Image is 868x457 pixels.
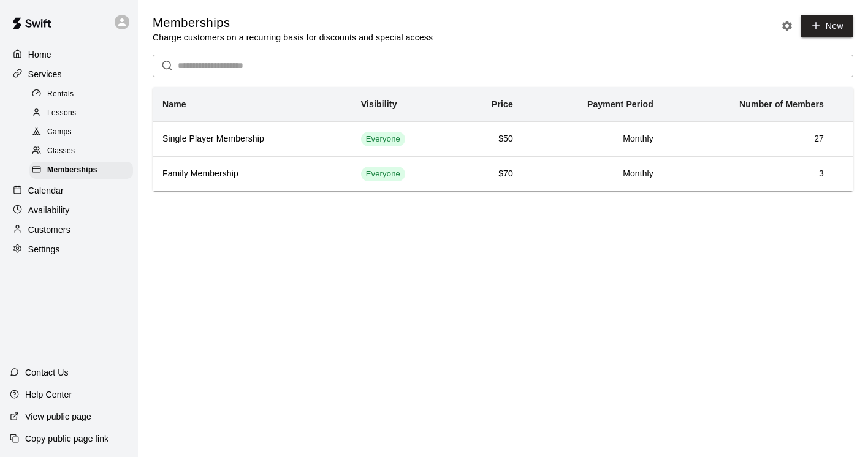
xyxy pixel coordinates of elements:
a: Classes [29,142,138,161]
a: New [801,15,853,37]
a: Memberships [29,161,138,180]
b: Price [492,99,513,109]
p: Contact Us [25,366,69,379]
h6: Monthly [533,132,653,146]
h6: 27 [673,132,824,146]
div: Classes [29,143,133,160]
p: Customers [28,224,70,236]
p: Settings [28,243,60,255]
h6: Monthly [533,167,653,181]
b: Number of Members [739,99,824,109]
h6: Single Player Membership [162,132,341,146]
b: Payment Period [587,99,653,109]
h5: Memberships [153,15,433,31]
p: Availability [28,204,70,216]
a: Lessons [29,104,138,123]
span: Everyone [361,134,405,145]
span: Memberships [47,164,97,176]
p: Copy public page link [25,432,108,445]
a: Rentals [29,85,138,104]
p: Charge customers on a recurring basis for discounts and special access [153,31,433,43]
span: Rentals [47,88,74,100]
b: Visibility [361,99,397,109]
h6: $50 [465,132,513,146]
a: Home [10,45,128,64]
button: Memberships settings [778,17,796,35]
span: Lessons [47,107,77,119]
table: simple table [153,87,853,191]
h6: 3 [673,167,824,181]
div: Rentals [29,86,133,103]
a: Services [10,65,128,83]
div: This membership is visible to all customers [361,132,405,146]
p: Help Center [25,388,72,401]
div: Lessons [29,105,133,122]
b: Name [162,99,186,109]
span: Classes [47,145,75,157]
span: Everyone [361,168,405,180]
h6: $70 [465,167,513,181]
div: This membership is visible to all customers [361,167,405,181]
span: Camps [47,126,72,138]
h6: Family Membership [162,167,341,181]
div: Camps [29,124,133,141]
p: View public page [25,410,91,423]
p: Services [28,68,62,80]
p: Calendar [28,184,64,197]
a: Availability [10,201,128,219]
a: Calendar [10,181,128,200]
div: Memberships [29,162,133,179]
a: Camps [29,123,138,142]
p: Home [28,48,51,61]
a: Settings [10,240,128,259]
a: Customers [10,221,128,239]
